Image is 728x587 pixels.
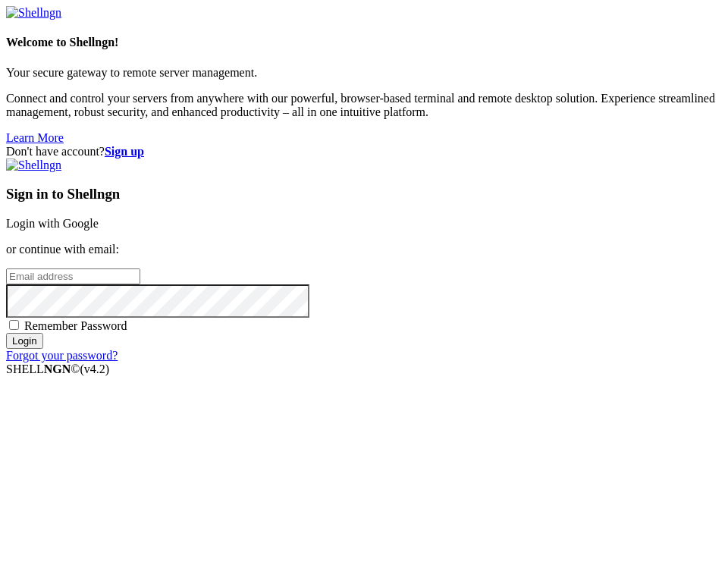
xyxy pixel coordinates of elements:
a: Login with Google [6,217,99,230]
h4: Welcome to Shellngn! [6,36,722,49]
p: Your secure gateway to remote server management. [6,66,722,80]
span: 4.2.0 [80,363,110,375]
div: Don't have account? [6,145,722,159]
p: Connect and control your servers from anywhere with our powerful, browser-based terminal and remo... [6,92,722,119]
input: Remember Password [9,320,19,330]
span: SHELL © [6,363,109,375]
h3: Sign in to Shellngn [6,186,722,202]
a: Forgot your password? [6,349,118,362]
b: NGN [44,363,71,375]
input: Login [6,333,43,349]
p: or continue with email: [6,243,722,256]
img: Shellngn [6,159,61,172]
span: Remember Password [24,319,127,332]
a: Learn More [6,131,64,144]
a: Sign up [105,145,144,158]
img: Shellngn [6,6,61,20]
input: Email address [6,268,140,284]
